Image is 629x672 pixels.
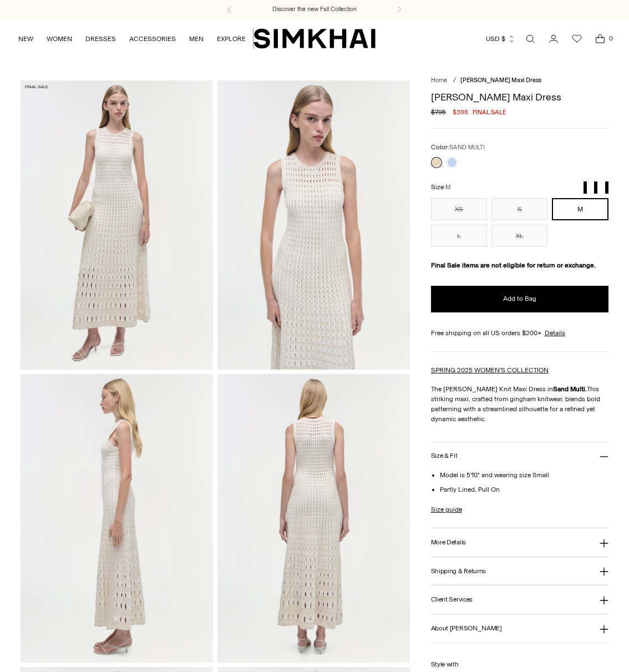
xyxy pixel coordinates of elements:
[431,77,447,84] a: Home
[431,585,608,614] button: Client Services
[431,614,608,643] button: About [PERSON_NAME]
[431,198,487,220] button: XS
[431,142,485,153] label: Color:
[445,184,450,191] span: M
[47,27,72,51] a: WOMEN
[449,144,485,151] span: SAND MULTI
[217,80,410,369] img: Zelma Knit Maxi Dress
[542,28,565,50] a: Go to the account page
[440,484,608,494] li: Partly Lined, Pull On
[431,384,608,424] p: The [PERSON_NAME] Knit Maxi Dress in This striking maxi, crafted from gingham knitwear, blends bo...
[431,452,458,459] h3: Size & Fit
[503,294,536,304] span: Add to Bag
[431,568,486,575] h3: Shipping & Returns
[491,225,547,247] button: XL
[431,539,466,546] h3: More Details
[272,5,357,14] a: Discover the new Fall Collection
[519,28,541,50] a: Open search modal
[217,27,246,51] a: EXPLORE
[431,557,608,585] button: Shipping & Returns
[21,374,213,663] img: Zelma Knit Maxi Dress
[85,27,116,51] a: DRESSES
[431,596,473,603] h3: Client Services
[431,107,446,117] s: $795
[552,198,608,220] button: M
[431,182,450,193] label: Size:
[431,225,487,247] button: L
[431,261,596,269] strong: Final Sale items are not eligible for return or exchange.
[431,366,549,374] a: SPRING 2025 WOMEN'S COLLECTION
[453,76,456,85] div: /
[431,328,608,338] div: Free shipping on all US orders $200+
[189,27,204,51] a: MEN
[431,661,608,668] h6: Style with
[431,286,608,312] button: Add to Bag
[431,625,502,632] h3: About [PERSON_NAME]
[431,528,608,557] button: More Details
[431,76,608,85] nav: breadcrumbs
[18,27,33,51] a: NEW
[606,33,616,43] span: 0
[431,92,608,102] h1: [PERSON_NAME] Maxi Dress
[217,374,410,663] img: Zelma Knit Maxi Dress
[253,28,376,49] a: SIMKHAI
[440,470,608,480] li: Model is 5'10" and wearing size Small
[589,28,611,50] a: Open cart modal
[545,328,565,338] a: Details
[491,198,547,220] button: S
[460,77,541,84] span: [PERSON_NAME] Maxi Dress
[21,80,213,369] img: Zelma Knit Maxi Dress
[566,28,588,50] a: Wishlist
[431,504,462,514] a: Size guide
[129,27,176,51] a: ACCESSORIES
[453,107,468,117] span: $398
[431,442,608,471] button: Size & Fit
[553,385,587,393] strong: Sand Multi.
[486,27,515,51] button: USD $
